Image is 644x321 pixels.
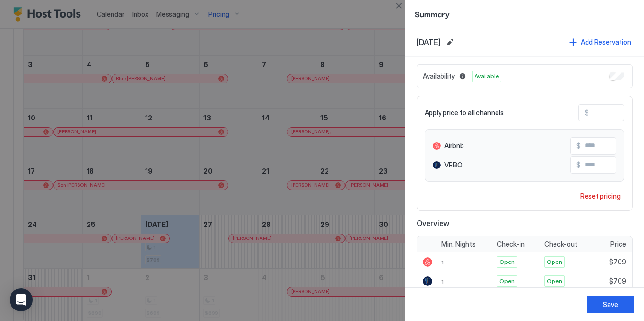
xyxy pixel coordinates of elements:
button: Edit date range [444,36,456,48]
span: Open [499,258,515,266]
button: Blocked dates override all pricing rules and remain unavailable until manually unblocked [457,71,468,82]
span: Open [547,258,562,266]
span: $ [576,142,581,150]
span: Apply price to all channels [425,108,504,117]
span: Overview [417,218,633,228]
span: Open [547,277,562,285]
span: Min. Nights [441,240,475,249]
span: $ [576,161,581,169]
span: Check-out [544,240,577,249]
span: 1 [441,259,444,266]
span: $709 [609,258,626,266]
div: Open Intercom Messenger [10,288,33,311]
div: Save [603,299,618,309]
button: Add Reservation [568,36,633,48]
span: $ [585,108,589,117]
button: Save [587,296,634,313]
div: Add Reservation [581,37,631,47]
span: 1 [441,278,444,285]
span: Available [475,72,499,81]
span: [DATE] [417,37,441,47]
span: Availability [423,72,455,81]
span: Price [610,240,626,249]
span: $709 [609,277,626,285]
span: Airbnb [444,142,464,150]
span: Open [499,277,515,285]
div: Reset pricing [580,191,621,201]
button: Reset pricing [576,190,624,202]
span: VRBO [444,161,463,169]
span: Summary [415,8,634,20]
span: Check-in [497,240,525,249]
